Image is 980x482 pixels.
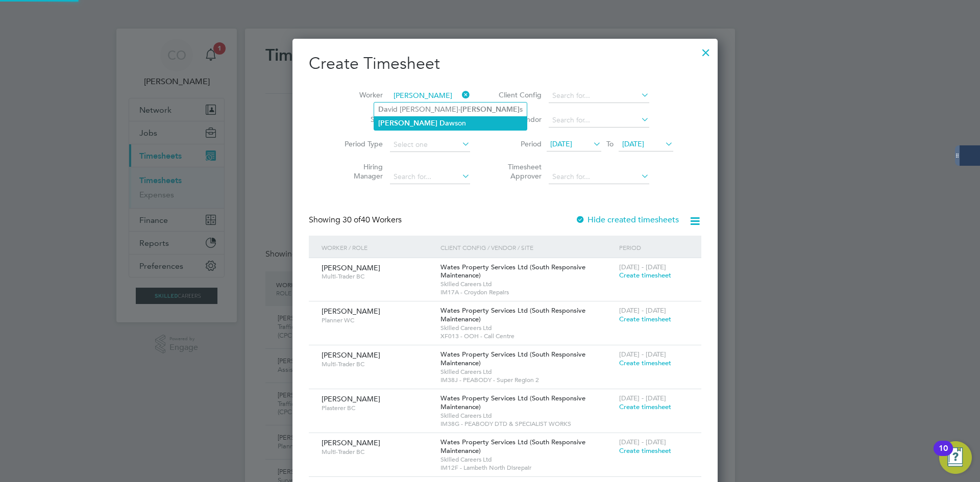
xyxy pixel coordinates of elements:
span: Skilled Careers Ltd [440,455,614,464]
span: [DATE] - [DATE] [619,263,666,271]
span: IM12F - Lambeth North Disrepair [440,464,614,472]
span: Wates Property Services Ltd (South Responsive Maintenance) [440,438,585,455]
span: Multi-Trader BC [322,448,433,456]
span: Skilled Careers Ltd [440,412,614,420]
div: Client Config / Vendor / Site [438,236,617,259]
input: Search for... [549,113,649,128]
span: 40 Workers [342,215,402,225]
div: Period [617,236,691,259]
span: Skilled Careers Ltd [440,324,614,332]
span: To [603,137,617,150]
span: [PERSON_NAME] [322,263,380,272]
div: Showing [309,215,404,225]
span: [DATE] - [DATE] [619,394,666,402]
span: Wates Property Services Ltd (South Responsive Maintenance) [440,263,585,280]
span: [DATE] - [DATE] [619,438,666,446]
span: Create timesheet [619,315,671,323]
span: [PERSON_NAME] [322,438,380,447]
span: XF013 - OOH - Call Centre [440,332,614,340]
label: Period [496,139,542,148]
span: 30 of [342,215,361,225]
label: Site [337,115,383,124]
b: Da [439,119,449,128]
span: Skilled Careers Ltd [440,280,614,288]
label: Period Type [337,139,383,148]
input: Search for... [390,170,470,184]
input: Select one [390,138,470,152]
b: Da [378,105,388,114]
label: Hiring Manager [337,162,383,181]
span: Create timesheet [619,359,671,367]
span: Planner WC [322,316,433,324]
span: [PERSON_NAME] [322,307,380,316]
span: Wates Property Services Ltd (South Responsive Maintenance) [440,394,585,411]
span: [DATE] [550,139,572,148]
span: Multi-Trader BC [322,360,433,368]
label: Timesheet Approver [496,162,542,181]
span: Create timesheet [619,271,671,280]
span: Plasterer BC [322,404,433,412]
input: Search for... [549,170,649,184]
label: Worker [337,90,383,99]
input: Search for... [390,89,470,103]
span: Wates Property Services Ltd (South Responsive Maintenance) [440,350,585,367]
span: [PERSON_NAME] [322,394,380,403]
span: IM38J - PEABODY - Super Region 2 [440,376,614,384]
b: [PERSON_NAME] [460,105,520,114]
span: IM17A - Croydon Repairs [440,288,614,296]
b: [PERSON_NAME] [378,119,437,128]
label: Hide created timesheets [575,215,679,225]
label: Client Config [496,90,542,99]
span: Skilled Careers Ltd [440,368,614,376]
span: Create timesheet [619,402,671,411]
span: [DATE] - [DATE] [619,350,666,359]
li: wson [374,116,527,130]
div: Worker / Role [319,236,438,259]
span: Create timesheet [619,446,671,455]
span: [DATE] - [DATE] [619,306,666,315]
input: Search for... [549,89,649,103]
h2: Create Timesheet [309,53,701,74]
div: 10 [939,448,948,462]
span: Multi-Trader BC [322,272,433,281]
span: IM38G - PEABODY DTD & SPECIALIST WORKS [440,420,614,428]
button: Open Resource Center, 10 new notifications [939,441,972,474]
span: [DATE] [622,139,644,148]
li: vid [PERSON_NAME]- s [374,103,527,116]
span: Wates Property Services Ltd (South Responsive Maintenance) [440,306,585,323]
span: [PERSON_NAME] [322,350,380,360]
